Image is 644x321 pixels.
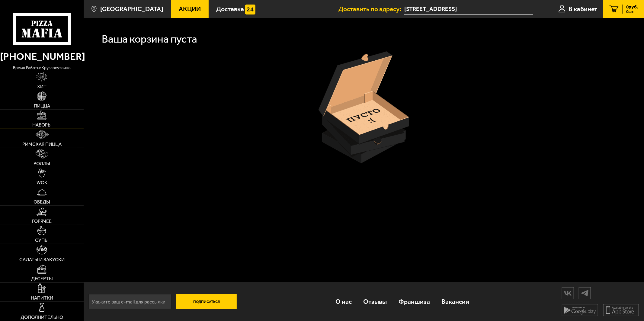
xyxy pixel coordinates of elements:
span: Дополнительно [21,315,63,320]
span: WOK [37,180,47,185]
span: Наличная улица, 36к5 [404,4,533,15]
span: 0 руб. [626,5,638,9]
h1: Ваша корзина пуста [102,34,197,45]
span: Салаты и закуски [19,257,65,262]
span: Роллы [34,161,50,166]
a: Франшиза [393,291,436,313]
span: Горячее [32,219,52,224]
a: Отзывы [357,291,392,313]
a: О нас [330,291,357,313]
button: Подписаться [176,294,237,309]
span: Акции [179,6,201,12]
img: 15daf4d41897b9f0e9f617042186c801.svg [245,5,255,14]
a: Вакансии [436,291,475,313]
span: Наборы [32,123,52,127]
span: Хит [37,84,46,89]
span: Напитки [31,296,53,300]
input: Ваш адрес доставки [404,4,533,15]
span: Доставить по адресу: [338,6,404,12]
span: [GEOGRAPHIC_DATA] [100,6,163,12]
img: пустая коробка [319,51,409,163]
img: tg [579,288,591,298]
span: 0 шт. [626,10,638,14]
span: Доставка [216,6,244,12]
span: Пицца [34,104,50,108]
span: Обеды [34,200,50,204]
span: Римская пицца [22,142,62,147]
span: Супы [35,238,49,243]
img: vk [562,288,574,298]
span: В кабинет [569,6,597,12]
span: Десерты [31,276,53,281]
input: Укажите ваш e-mail для рассылки [88,294,171,309]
